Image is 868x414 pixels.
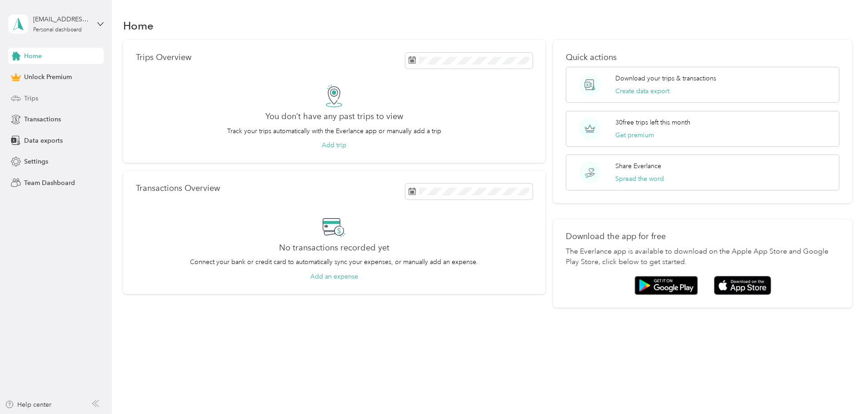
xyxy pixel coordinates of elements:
[310,272,358,281] button: Add an expense
[615,118,690,127] p: 30 free trips left this month
[566,232,839,241] p: Download the app for free
[24,94,38,103] span: Trips
[227,126,441,136] p: Track your trips automatically with the Everlance app or manually add a trip
[24,115,61,124] span: Transactions
[615,161,661,171] p: Share Everlance
[190,257,478,267] p: Connect your bank or credit card to automatically sync your expenses, or manually add an expense.
[714,276,771,295] img: App store
[24,157,48,166] span: Settings
[24,72,72,82] span: Unlock Premium
[123,21,154,30] h1: Home
[566,246,839,268] p: The Everlance app is available to download on the Apple App Store and Google Play Store, click be...
[136,184,220,193] p: Transactions Overview
[5,400,51,409] button: Help center
[566,53,839,62] p: Quick actions
[136,53,191,62] p: Trips Overview
[615,74,716,83] p: Download your trips & transactions
[33,27,82,33] div: Personal dashboard
[279,243,389,253] h2: No transactions recorded yet
[265,112,403,121] h2: You don’t have any past trips to view
[322,140,346,150] button: Add trip
[615,130,654,140] button: Get premium
[615,174,664,184] button: Spread the word
[634,276,698,295] img: Google play
[33,15,90,24] div: [EMAIL_ADDRESS][DOMAIN_NAME]
[24,178,75,188] span: Team Dashboard
[817,363,868,414] iframe: Everlance-gr Chat Button Frame
[615,86,669,96] button: Create data export
[24,51,42,61] span: Home
[24,136,63,145] span: Data exports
